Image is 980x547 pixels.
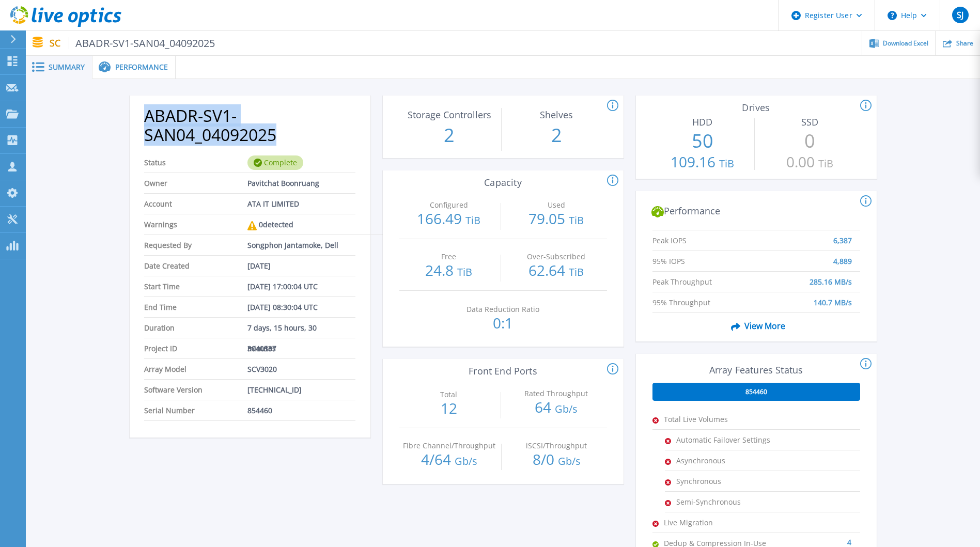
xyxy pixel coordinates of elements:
[144,400,247,420] span: Serial Number
[509,390,603,397] p: Rated Throughput
[676,492,780,512] span: Semi-Synchronous
[465,213,480,227] span: TiB
[569,213,584,227] span: TiB
[719,157,734,170] span: TiB
[555,402,578,416] span: Gb/s
[509,201,603,209] p: Used
[69,37,215,49] span: ABADR-SV1-SAN04_04092025
[144,235,247,255] span: Requested By
[455,454,477,468] span: Gb/s
[247,214,293,235] div: 0 detected
[144,106,355,145] h2: ABADR-SV1-SAN04_04092025
[652,154,752,171] p: 109.16
[247,256,271,276] span: [DATE]
[664,512,767,533] span: Live Migration
[399,211,499,228] p: 166.49
[727,316,785,336] span: View More
[399,452,499,468] p: 4 / 64
[767,533,852,543] div: 4
[247,338,276,358] span: 3040537
[401,253,496,260] p: Free
[652,251,757,261] span: 95% IOPS
[507,452,606,468] p: 8 / 0
[956,40,973,46] span: Share
[144,194,247,214] span: Account
[247,380,302,400] span: [TECHNICAL_ID]
[760,117,860,128] h3: SSD
[814,292,852,302] span: 140.7 MB/s
[144,256,247,276] span: Date Created
[509,442,604,449] p: iSCSI/Throughput
[144,214,247,235] span: Warnings
[676,471,780,491] span: Synchronous
[402,110,496,119] p: Storage Controllers
[399,122,499,149] p: 2
[507,122,606,149] p: 2
[569,265,584,279] span: TiB
[652,272,757,282] span: Peak Throughput
[457,265,472,279] span: TiB
[760,154,860,171] p: 0.00
[247,235,338,255] span: Songphon Jantamoke, Dell
[144,380,247,400] span: Software Version
[810,272,852,282] span: 285.16 MB/s
[558,454,581,468] span: Gb/s
[247,276,318,296] span: [DATE] 17:00:04 UTC
[399,263,499,279] p: 24.8
[664,409,767,429] span: Total Live Volumes
[676,450,780,471] span: Asynchronous
[399,401,499,415] p: 12
[745,388,767,396] span: 854460
[651,206,861,218] h2: Performance
[652,230,757,240] span: Peak IOPS
[115,64,168,71] span: Performance
[247,318,347,338] span: 7 days, 15 hours, 30 minutes
[509,110,604,119] p: Shelves
[883,40,928,46] span: Download Excel
[401,201,496,209] p: Configured
[247,173,319,193] span: Pavitchat Boonruang
[401,391,496,398] p: Total
[818,157,833,170] span: TiB
[652,128,752,154] p: 50
[247,400,272,420] span: 854460
[676,430,780,450] span: Automatic Failover Settings
[652,117,752,128] h3: HDD
[402,442,496,449] p: Fibre Channel/Throughput
[50,37,215,49] p: SC
[144,359,247,379] span: Array Model
[144,297,247,317] span: End Time
[506,400,606,416] p: 64
[456,306,550,313] p: Data Reduction Ratio
[144,338,247,358] span: Project ID
[247,194,299,214] span: ATA IT LIMITED
[506,211,606,228] p: 79.05
[833,251,852,261] span: 4,889
[652,365,860,376] h3: Array Features Status
[453,316,553,330] p: 0:1
[247,297,318,317] span: [DATE] 08:30:04 UTC
[509,253,603,260] p: Over-Subscribed
[833,230,852,240] span: 6,387
[144,152,247,173] span: Status
[247,359,277,379] span: SCV3020
[760,128,860,154] p: 0
[144,173,247,193] span: Owner
[49,64,85,71] span: Summary
[144,318,247,338] span: Duration
[247,155,303,170] div: Complete
[144,276,247,296] span: Start Time
[957,11,963,19] span: SJ
[506,263,606,279] p: 62.64
[652,292,757,302] span: 95% Throughput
